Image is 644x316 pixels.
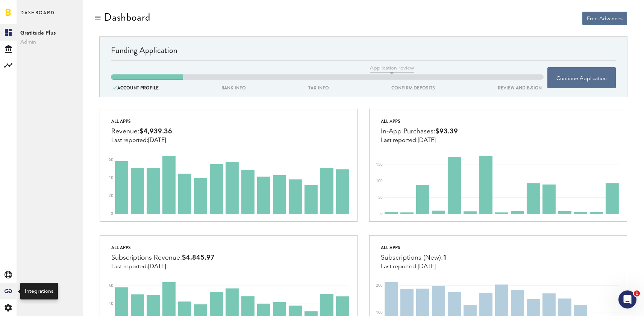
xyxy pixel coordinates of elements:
text: 4K [109,176,114,180]
span: $4,845.97 [182,254,215,261]
div: BANK INFO [220,84,248,92]
div: Subscriptions Revenue: [111,252,215,263]
span: Admin [20,38,79,47]
span: [DATE] [148,138,166,144]
div: Dashboard [104,11,150,23]
iframe: Intercom live chat [618,290,636,308]
div: Integrations [25,287,53,295]
span: Gratitude Plus [20,29,79,38]
div: Revenue: [111,126,172,137]
div: Last reported: [381,137,458,144]
text: 100 [376,179,383,183]
div: Subscriptions (New): [381,252,447,263]
span: [DATE] [418,264,436,270]
button: Free Advances [582,12,627,25]
text: 150 [376,163,383,166]
div: All apps [381,117,458,126]
text: 4K [109,302,114,306]
div: Funding Application [111,44,615,60]
span: Dashboard [20,8,55,24]
text: 6K [109,284,114,288]
span: [DATE] [418,138,436,144]
div: In-App Purchases: [381,126,458,137]
div: All apps [111,117,172,126]
text: 2K [109,194,114,198]
text: 100 [376,311,383,315]
span: $4,939.36 [139,128,172,135]
div: Last reported: [111,263,215,270]
text: 0 [380,212,383,216]
span: Application review [370,64,414,73]
div: All apps [111,243,215,252]
div: All apps [381,243,447,252]
text: 0 [111,212,113,216]
text: 6K [109,158,114,162]
button: Continue Application [547,67,616,88]
div: confirm deposits [389,84,437,92]
span: [DATE] [148,264,166,270]
text: 200 [376,284,383,287]
span: $93.39 [435,128,458,135]
div: Last reported: [381,263,447,270]
div: REVIEW AND E-SIGN [496,84,544,92]
span: Support [16,5,43,12]
div: ACCOUNT PROFILE [111,84,161,92]
text: 50 [378,196,383,200]
span: 1 [443,254,447,261]
span: 1 [634,290,640,296]
div: Last reported: [111,137,172,144]
div: tax info [306,84,331,92]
